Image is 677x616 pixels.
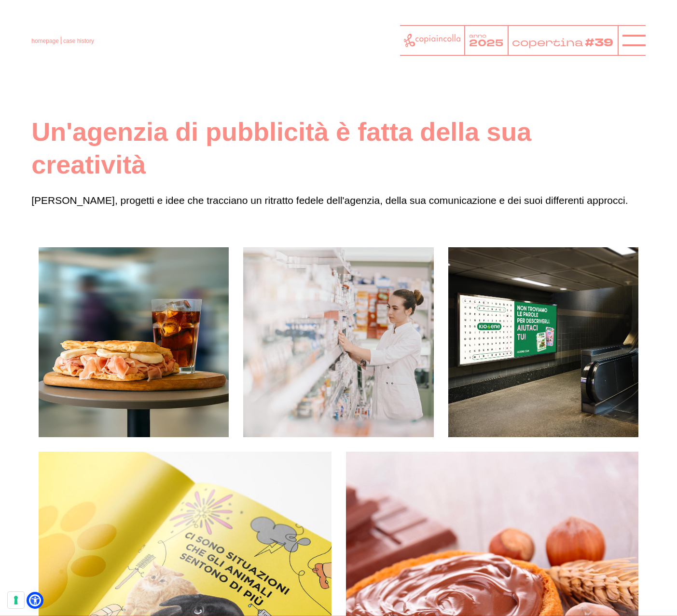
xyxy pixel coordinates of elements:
span: case history [63,38,94,44]
a: homepage [31,38,59,44]
button: Le tue preferenze relative al consenso per le tecnologie di tracciamento [8,592,24,608]
tspan: copertina [512,36,583,50]
p: [PERSON_NAME], progetti e idee che tracciano un ritratto fedele dell'agenzia, della sua comunicaz... [31,192,646,209]
h1: Un'agenzia di pubblicità è fatta della sua creatività [31,116,646,181]
a: Open Accessibility Menu [29,594,41,606]
tspan: #39 [585,36,613,51]
tspan: anno [469,32,486,39]
tspan: 2025 [469,37,503,50]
